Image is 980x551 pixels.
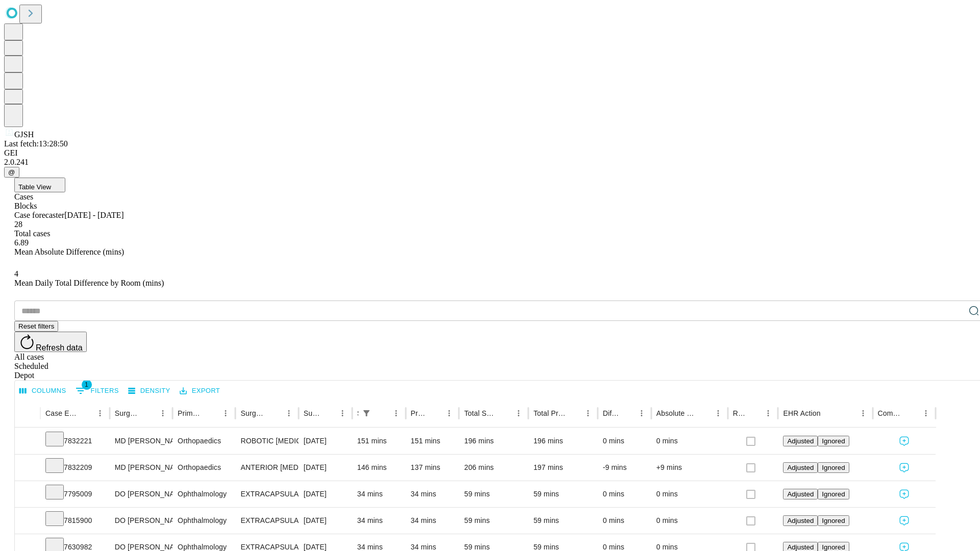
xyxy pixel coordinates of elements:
[178,455,230,481] div: Orthopaedics
[783,489,818,499] button: Adjusted
[533,508,593,534] div: 59 mins
[411,428,454,454] div: 151 mins
[240,455,293,481] div: ANTERIOR [MEDICAL_DATA] TOTAL HIP
[464,409,496,417] div: Total Scheduled Duration
[14,178,65,192] button: Table View
[411,481,454,507] div: 34 mins
[656,481,723,507] div: 0 mins
[787,517,814,524] span: Adjusted
[357,409,358,417] div: Scheduled In Room Duration
[335,406,350,420] button: Menu
[787,543,814,551] span: Adjusted
[603,481,646,507] div: 0 mins
[783,462,818,473] button: Adjusted
[822,406,836,420] button: Sort
[822,543,845,551] span: Ignored
[14,229,50,238] span: Total cases
[267,406,282,420] button: Sort
[783,409,820,417] div: EHR Action
[411,409,427,417] div: Predicted In Room Duration
[818,489,849,499] button: Ignored
[178,508,230,534] div: Ophthalmology
[14,321,58,332] button: Reset filters
[8,168,15,176] span: @
[464,428,523,454] div: 196 mins
[304,455,347,481] div: [DATE]
[304,409,320,417] div: Surgery Date
[4,167,19,178] button: @
[240,481,293,507] div: EXTRACAPSULAR CATARACT REMOVAL WITH [MEDICAL_DATA]
[240,409,266,417] div: Surgery Name
[411,455,454,481] div: 137 mins
[178,409,203,417] div: Primary Service
[304,508,347,534] div: [DATE]
[442,406,456,420] button: Menu
[711,406,725,420] button: Menu
[697,406,711,420] button: Sort
[64,211,124,219] span: [DATE] - [DATE]
[321,406,335,420] button: Sort
[178,428,230,454] div: Orthopaedics
[634,406,649,420] button: Menu
[141,406,156,420] button: Sort
[36,343,83,352] span: Refresh data
[603,508,646,534] div: 0 mins
[533,409,566,417] div: Total Predicted Duration
[14,247,124,256] span: Mean Absolute Difference (mins)
[45,508,105,534] div: 7815900
[411,508,454,534] div: 34 mins
[464,481,523,507] div: 59 mins
[4,158,976,167] div: 2.0.241
[357,481,401,507] div: 34 mins
[177,383,223,399] button: Export
[856,406,870,420] button: Menu
[818,436,849,446] button: Ignored
[464,508,523,534] div: 59 mins
[14,332,87,352] button: Refresh data
[389,406,403,420] button: Menu
[656,409,696,417] div: Absolute Difference
[656,508,723,534] div: 0 mins
[304,481,347,507] div: [DATE]
[4,148,976,158] div: GEI
[787,437,814,445] span: Adjusted
[567,406,581,420] button: Sort
[787,490,814,498] span: Adjusted
[357,428,401,454] div: 151 mins
[45,409,78,417] div: Case Epic Id
[115,508,167,534] div: DO [PERSON_NAME]
[822,490,845,498] span: Ignored
[620,406,634,420] button: Sort
[357,455,401,481] div: 146 mins
[919,406,933,420] button: Menu
[359,406,374,420] button: Show filters
[240,508,293,534] div: EXTRACAPSULAR CATARACT REMOVAL WITH [MEDICAL_DATA]
[818,515,849,526] button: Ignored
[204,406,218,420] button: Sort
[603,428,646,454] div: 0 mins
[359,406,374,420] div: 1 active filter
[82,380,92,390] span: 1
[14,220,22,229] span: 28
[73,383,121,399] button: Show filters
[822,464,845,471] span: Ignored
[822,437,845,445] span: Ignored
[533,455,593,481] div: 197 mins
[747,406,761,420] button: Sort
[126,383,173,399] button: Density
[14,269,18,278] span: 4
[581,406,595,420] button: Menu
[14,211,64,219] span: Case forecaster
[4,139,68,148] span: Last fetch: 13:28:50
[240,428,293,454] div: ROBOTIC [MEDICAL_DATA] KNEE TOTAL
[304,428,347,454] div: [DATE]
[156,406,170,420] button: Menu
[733,409,746,417] div: Resolved in EHR
[603,455,646,481] div: -9 mins
[904,406,919,420] button: Sort
[20,433,35,450] button: Expand
[18,322,54,330] span: Reset filters
[783,436,818,446] button: Adjusted
[464,455,523,481] div: 206 mins
[533,428,593,454] div: 196 mins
